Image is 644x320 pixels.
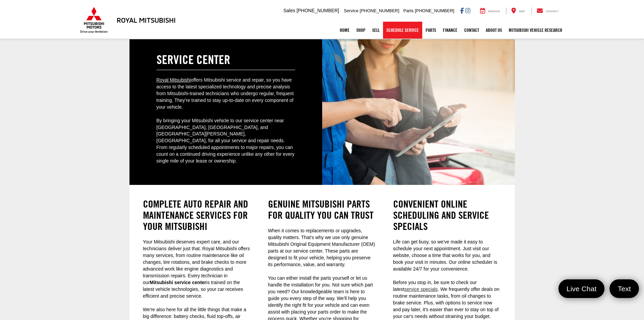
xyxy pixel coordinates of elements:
a: Shop [353,22,369,39]
a: Text [610,279,639,298]
span: Service [488,10,500,13]
a: Contact [531,7,564,14]
p: Life can get busy, so we've made it easy to schedule your next appointment. Just visit our websit... [393,239,501,273]
span: [PHONE_NUMBER] [296,8,339,13]
h3: Royal Mitsubishi [117,16,176,24]
a: Map [506,7,530,14]
p: By bringing your Mitsubishi vehicle to our service center near [GEOGRAPHIC_DATA], [GEOGRAPHIC_DAT... [157,118,295,165]
span: Contact [546,10,558,13]
h1: Service Center [157,53,295,66]
span: Map [519,10,525,13]
a: Live Chat [558,279,605,298]
span: [PHONE_NUMBER] [415,8,454,13]
img: Service Center [322,39,515,185]
h2: Convenient Online Scheduling and Service Specials [393,198,501,232]
a: Home [336,22,353,39]
a: Contact [461,22,482,39]
a: service specials [404,286,438,292]
a: About Us [482,22,505,39]
a: Royal Mitsubishi [157,77,191,83]
a: Sell [369,22,383,39]
a: Instagram: Click to visit our Instagram page [465,8,470,13]
img: Mitsubishi [79,7,109,33]
p: Your Mitsubishi deserves expert care, and our technicians deliver just that. Royal Mitsubishi off... [143,239,251,300]
a: Service [475,7,505,14]
span: Text [614,284,634,293]
p: When it comes to replacements or upgrades, quality matters. That's why we use only genuine Mitsub... [268,228,376,268]
span: Live Chat [563,284,600,293]
p: Before you stop in, be sure to check our latest . We frequently offer deals on routine maintenanc... [393,279,501,320]
a: Mitsubishi Vehicle Research [505,22,566,39]
span: Parts [403,8,413,13]
a: Finance [439,22,461,39]
h2: Complete Auto Repair and Maintenance Services for Your Mitsubishi [143,198,251,232]
span: Sales [283,8,295,13]
strong: Mitsubishi service center [150,280,206,285]
h2: Genuine Mitsubishi Parts for Quality You Can Trust [268,198,376,221]
span: [PHONE_NUMBER] [360,8,399,13]
a: Parts: Opens in a new tab [422,22,439,39]
a: Facebook: Click to visit our Facebook page [460,8,464,13]
p: offers Mitsubishi service and repair, so you have access to the latest specialized technology and... [157,77,295,111]
span: Service [344,8,358,13]
a: Schedule Service: Opens in a new tab [383,22,422,39]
